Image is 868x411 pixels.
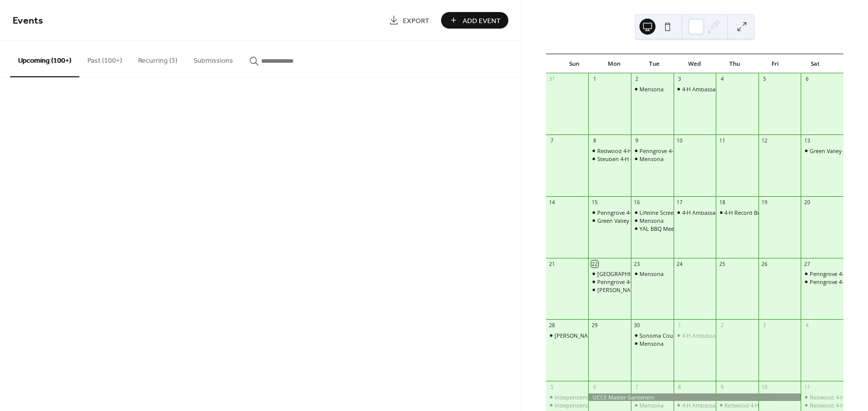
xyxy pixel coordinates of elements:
[639,270,664,278] div: Mensona
[588,217,631,224] div: Green Valley 4-H Club Meeting
[631,270,674,278] div: Mensona
[639,209,685,216] div: Lifeline Screening
[795,54,835,73] div: Sat
[634,54,675,73] div: Tue
[801,401,843,409] div: Redwood 4-H Baking
[804,260,811,267] div: 27
[761,199,768,206] div: 19
[13,11,43,31] span: Events
[676,76,683,83] div: 3
[639,85,664,93] div: Mensona
[639,401,664,409] div: Mensona
[674,85,716,93] div: 4-H Ambassador Meeting
[804,322,811,329] div: 4
[639,217,664,224] div: Mensona
[631,225,674,232] div: YAL BBQ Meeting
[588,278,631,286] div: Penngrove 4-H Legos
[631,217,674,224] div: Mensona
[676,322,683,329] div: 1
[555,401,687,409] div: Independence 4-H Linocut, Printing & Woodcarving
[719,260,726,267] div: 25
[591,76,598,83] div: 1
[555,332,666,339] div: [PERSON_NAME] 4-H Rabbits & March Hare
[79,41,130,76] button: Past (100+)
[588,286,631,294] div: Canfield 4-H Sheep
[724,209,825,216] div: 4-H Record Book Scoring & Evaluations
[801,278,843,286] div: Penngrove 4-H Arts & Crafts
[549,384,556,391] div: 5
[801,147,843,155] div: Green Valley 4-H Project Meetings
[185,41,241,76] button: Submissions
[755,54,795,73] div: Fri
[761,384,768,391] div: 10
[597,147,668,155] div: Redwood 4-H Club Meeting
[761,138,768,145] div: 12
[631,209,674,216] div: Lifeline Screening
[549,322,556,329] div: 28
[674,332,716,339] div: 4-H Ambassador Meeting
[719,138,726,145] div: 11
[10,41,79,77] button: Upcoming (100+)
[801,393,843,401] div: Redwood 4-H Beginning Sewing
[633,322,640,329] div: 30
[676,260,683,267] div: 24
[633,384,640,391] div: 7
[676,384,683,391] div: 8
[549,260,556,267] div: 21
[724,401,796,409] div: Redwood 4-H Rabbit & Cavy
[716,401,758,409] div: Redwood 4-H Rabbit & Cavy
[463,16,501,26] span: Add Event
[631,332,674,339] div: Sonoma County 4-H Volunteer Orientation
[555,393,648,401] div: Independence 4-H Gel Plate Printing
[639,225,684,232] div: YAL BBQ Meeting
[549,138,556,145] div: 7
[676,138,683,145] div: 10
[761,76,768,83] div: 5
[588,270,631,278] div: Sonoma County 4-H Camp Meeting
[761,322,768,329] div: 3
[639,147,713,155] div: Penngrove 4-H Club Meeting
[810,401,863,409] div: Redwood 4-H Baking
[597,217,675,224] div: Green Valley 4-H Club Meeting
[719,76,726,83] div: 4
[804,199,811,206] div: 20
[554,54,594,73] div: Sun
[676,199,683,206] div: 17
[549,199,556,206] div: 14
[546,332,589,339] div: Canfield 4-H Rabbits & March Hare
[633,260,640,267] div: 23
[591,199,598,206] div: 15
[631,155,674,163] div: Mensona
[633,138,640,145] div: 9
[715,54,755,73] div: Thu
[549,76,556,83] div: 31
[682,401,747,409] div: 4-H Ambassador Meeting
[381,12,437,29] a: Export
[639,340,664,347] div: Mensona
[403,16,429,26] span: Export
[546,393,589,401] div: Independence 4-H Gel Plate Printing
[588,155,631,163] div: Steuben 4-H Club Meeting
[597,155,665,163] div: Steuben 4-H Club Meeting
[631,147,674,155] div: Penngrove 4-H Club Meeting
[597,209,674,216] div: Penngrove 4-[PERSON_NAME]
[674,209,716,216] div: 4-H Ambassador Meeting
[130,41,185,76] button: Recurring (3)
[441,12,508,29] button: Add Event
[804,76,811,83] div: 6
[546,401,589,409] div: Independence 4-H Linocut, Printing & Woodcarving
[588,209,631,216] div: Penngrove 4-H Swine
[804,138,811,145] div: 13
[719,322,726,329] div: 2
[597,278,652,286] div: Penngrove 4-H Legos
[591,138,598,145] div: 8
[674,401,716,409] div: 4-H Ambassador Meeting
[682,209,747,216] div: 4-H Ambassador Meeting
[801,270,843,278] div: Penngrove 4-H Cooking
[597,286,668,294] div: [PERSON_NAME] 4-H Sheep
[761,260,768,267] div: 26
[631,340,674,347] div: Mensona
[588,393,801,401] div: UCCE Master Gardeners
[631,401,674,409] div: Mensona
